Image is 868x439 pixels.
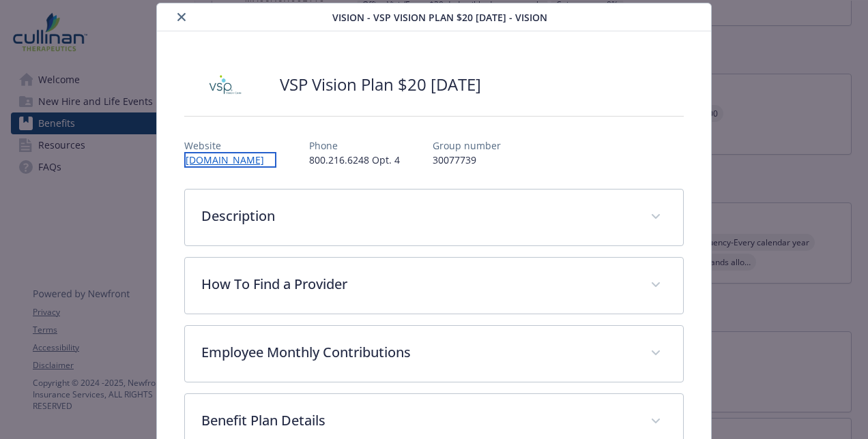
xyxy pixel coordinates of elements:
[184,64,266,105] img: Vision Service Plan
[309,153,400,167] p: 800.216.6248 Opt. 4
[201,206,634,226] p: Description
[201,342,634,363] p: Employee Monthly Contributions
[433,153,501,167] p: 30077739
[309,138,400,153] p: Phone
[185,326,683,382] div: Employee Monthly Contributions
[280,73,481,96] h2: VSP Vision Plan $20 [DATE]
[201,274,634,294] p: How To Find a Provider
[201,410,634,431] p: Benefit Plan Details
[184,138,276,153] p: Website
[173,9,190,25] button: close
[332,10,547,25] span: Vision - VSP Vision Plan $20 [DATE] - Vision
[185,190,683,245] div: Description
[184,152,276,168] a: [DOMAIN_NAME]
[185,258,683,314] div: How To Find a Provider
[433,138,501,153] p: Group number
